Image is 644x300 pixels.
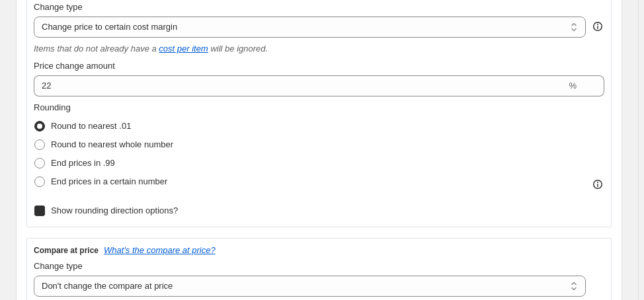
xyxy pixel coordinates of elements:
[51,176,167,186] span: End prices in a certain number
[34,61,115,71] span: Price change amount
[591,20,604,33] div: help
[159,44,208,54] a: cost per item
[34,245,99,256] h3: Compare at price
[51,158,115,168] span: End prices in .99
[51,139,173,149] span: Round to nearest whole number
[34,75,566,96] input: 50
[569,81,577,91] span: %
[34,102,71,112] span: Rounding
[34,261,83,271] span: Change type
[34,2,83,12] span: Change type
[34,44,157,54] i: Items that do not already have a
[104,245,216,255] button: What's the compare at price?
[51,121,131,131] span: Round to nearest .01
[210,44,268,54] i: will be ignored.
[51,206,178,215] span: Show rounding direction options?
